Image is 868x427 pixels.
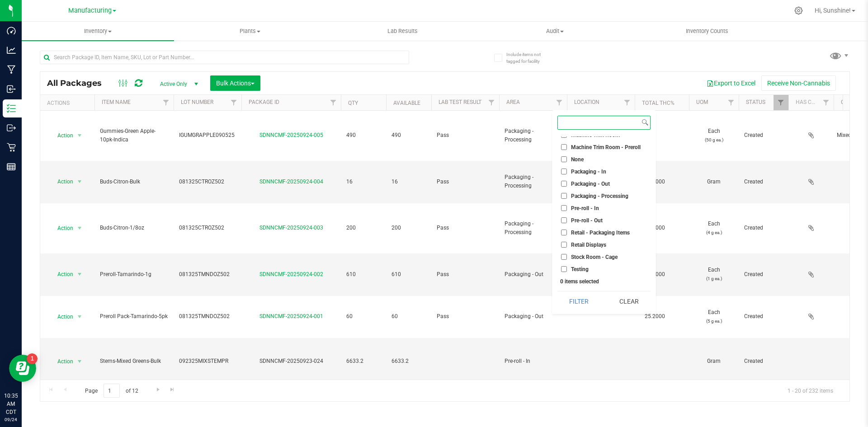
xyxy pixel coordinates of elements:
[259,271,323,277] a: SDNNCMF-20250924-002
[392,131,426,140] span: 490
[744,357,783,366] span: Created
[561,193,567,199] input: Packaging - Processing
[392,312,426,321] span: 60
[49,268,74,281] span: Action
[484,95,499,110] a: Filter
[571,254,618,260] span: Stock Room - Cage
[674,27,741,35] span: Inventory Counts
[346,312,381,321] span: 60
[49,355,74,368] span: Action
[746,99,765,105] a: Status
[437,224,494,232] span: Pass
[4,392,18,416] p: 10:35 AM CDT
[437,270,494,279] span: Pass
[175,27,326,35] span: Plants
[479,22,631,41] a: Audit
[7,84,16,94] inline-svg: Inbound
[694,308,733,325] span: Each
[49,310,74,323] span: Action
[100,312,168,321] span: Preroll Pack-Tamarindo-5pk
[561,181,567,187] input: Packaging - Out
[571,267,589,272] span: Testing
[346,178,381,186] span: 16
[505,173,561,190] span: Packaging - Processing
[7,26,16,35] inline-svg: Dashboard
[561,254,567,260] input: Stock Room - Cage
[631,22,783,41] a: Inventory Counts
[561,266,567,272] input: Testing
[179,270,236,279] span: 081325TMNDOZ502
[100,224,168,232] span: Buds-Citron-1/8oz
[7,162,16,171] inline-svg: Reports
[744,270,783,279] span: Created
[68,7,112,14] span: Manufacturing
[571,242,606,248] span: Retail Displays
[392,357,426,366] span: 6633.2
[22,22,174,41] a: Inventory
[552,95,567,110] a: Filter
[558,116,640,129] input: Search
[744,178,783,186] span: Created
[74,175,85,188] span: select
[74,222,85,235] span: select
[780,384,840,397] span: 1 - 20 of 232 items
[694,266,733,283] span: Each
[694,220,733,237] span: Each
[179,131,236,140] span: IGUMGRAPPLE090525
[561,242,567,248] input: Retail Displays
[179,224,236,232] span: 081325CTROZ502
[744,312,783,321] span: Created
[694,274,733,283] p: (1 g ea.)
[179,178,236,186] span: 081325CTROZ502
[348,100,358,106] a: Qty
[571,169,606,174] span: Packaging - In
[74,355,85,368] span: select
[479,27,631,35] span: Audit
[4,416,18,423] p: 09/24
[249,99,279,105] a: Package ID
[326,22,479,41] a: Lab Results
[179,357,236,366] span: 092325MIXSTEMPR
[102,99,131,105] a: Item Name
[49,129,74,142] span: Action
[104,384,120,398] input: 1
[392,178,426,186] span: 16
[694,178,733,186] span: Gram
[793,6,804,15] div: Manage settings
[7,123,16,132] inline-svg: Outbound
[607,291,651,311] button: Clear
[100,357,168,366] span: Stems-Mixed Greens-Bulk
[174,22,326,41] a: Plants
[571,206,599,211] span: Pre-roll - In
[571,145,641,150] span: Machine Trim Room - Preroll
[77,384,146,398] span: Page of 12
[47,100,91,106] div: Actions
[100,270,168,279] span: Preroll-Tamarindo-1g
[375,27,430,35] span: Lab Results
[744,131,783,140] span: Created
[74,268,85,281] span: select
[694,127,733,144] span: Each
[346,224,381,232] span: 200
[774,95,788,110] a: Filter
[7,104,16,113] inline-svg: Inventory
[561,205,567,211] input: Pre-roll - In
[506,51,552,65] span: Include items not tagged for facility
[179,312,236,321] span: 081325TMNDOZ502
[27,353,38,364] iframe: Resource center unread badge
[505,270,561,279] span: Packaging - Out
[640,310,670,323] span: 25.2000
[694,228,733,237] p: (4 g ea.)
[392,224,426,232] span: 200
[100,127,168,144] span: Gummies-Green Apple-10pk-Indica
[561,156,567,162] input: None
[506,99,520,105] a: Area
[694,136,733,144] p: (50 g ea.)
[571,181,610,187] span: Packaging - Out
[571,230,630,235] span: Retail - Packaging Items
[505,357,561,366] span: Pre-roll - In
[437,131,494,140] span: Pass
[22,27,174,35] span: Inventory
[557,291,601,311] button: Filter
[181,99,213,105] a: Lot Number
